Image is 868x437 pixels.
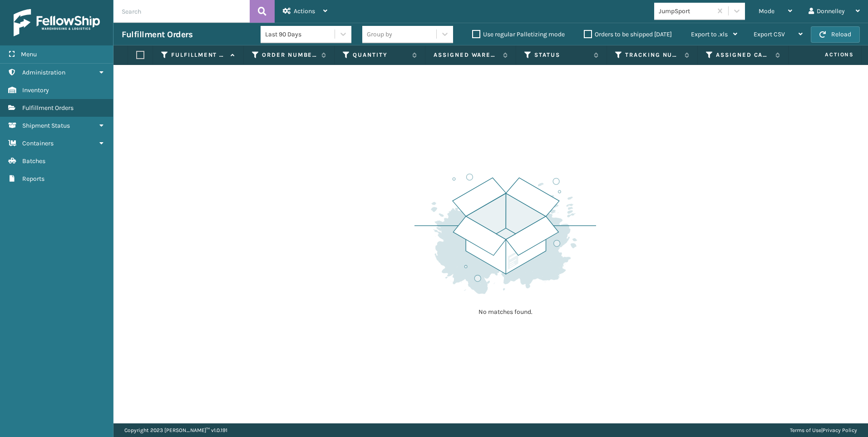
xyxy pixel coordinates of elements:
[659,6,713,16] div: JumpSport
[122,29,192,40] h3: Fulfillment Orders
[472,30,565,38] label: Use regular Palletizing mode
[823,427,857,433] a: Privacy Policy
[22,175,44,183] span: Reports
[353,51,408,59] label: Quantity
[754,30,785,38] span: Export CSV
[22,122,70,129] span: Shipment Status
[790,423,857,437] div: |
[367,30,392,39] div: Group by
[265,30,335,39] div: Last 90 Days
[796,47,859,62] span: Actions
[434,51,498,59] label: Assigned Warehouse
[790,427,821,433] a: Terms of Use
[14,9,100,36] img: logo
[22,157,45,165] span: Batches
[22,139,54,147] span: Containers
[811,26,860,43] button: Reload
[21,50,37,58] span: Menu
[22,86,49,94] span: Inventory
[22,69,65,76] span: Administration
[294,7,315,15] span: Actions
[171,51,226,59] label: Fulfillment Order Id
[584,30,672,38] label: Orders to be shipped [DATE]
[691,30,728,38] span: Export to .xls
[534,51,589,59] label: Status
[759,7,774,15] span: Mode
[124,423,227,437] p: Copyright 2023 [PERSON_NAME]™ v 1.0.191
[262,51,317,59] label: Order Number
[625,51,680,59] label: Tracking Number
[22,104,74,112] span: Fulfillment Orders
[716,51,771,59] label: Assigned Carrier Service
